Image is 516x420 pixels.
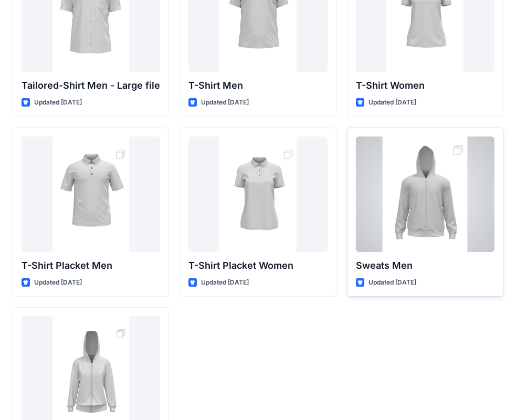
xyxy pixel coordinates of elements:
p: Updated [DATE] [201,97,249,108]
p: Sweats Men [356,258,494,273]
p: T-Shirt Women [356,78,494,93]
p: Updated [DATE] [34,97,82,108]
p: Tailored-Shirt Men - Large file [22,78,160,93]
a: T-Shirt Placket Men [22,136,160,252]
a: Sweats Men [356,136,494,252]
p: T-Shirt Placket Men [22,258,160,273]
p: T-Shirt Men [188,78,327,93]
p: Updated [DATE] [368,97,416,108]
p: Updated [DATE] [368,277,416,288]
a: T-Shirt Placket Women [188,136,327,252]
p: T-Shirt Placket Women [188,258,327,273]
p: Updated [DATE] [34,277,82,288]
p: Updated [DATE] [201,277,249,288]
